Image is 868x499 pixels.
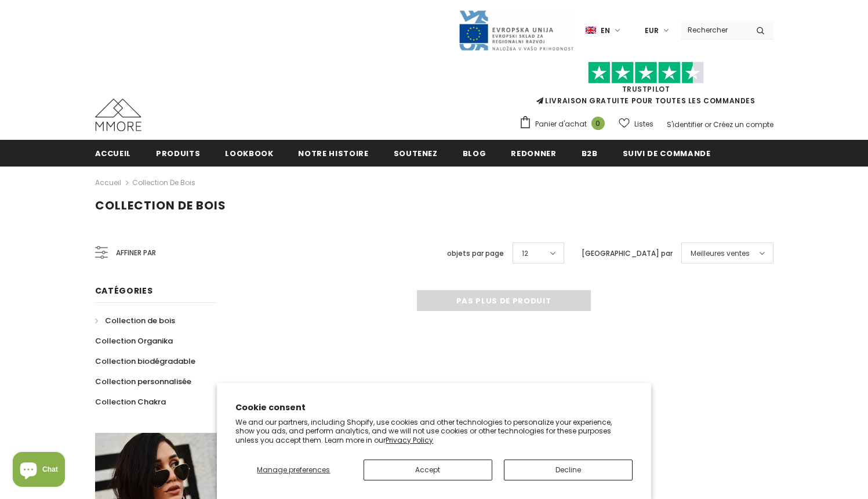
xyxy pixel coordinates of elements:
label: [GEOGRAPHIC_DATA] par [582,248,673,259]
a: Collection de bois [95,310,175,331]
a: Listes [619,114,653,134]
img: Javni Razpis [458,9,574,52]
inbox-online-store-chat: Shopify online store chat [9,452,68,490]
span: 12 [522,248,528,259]
a: Redonner [511,140,556,166]
a: S'identifier [667,120,703,129]
span: Collection de bois [95,197,226,214]
span: Affiner par [116,247,156,259]
span: Accueil [95,148,132,159]
span: Suivi de commande [623,148,711,159]
span: Panier d'achat [535,118,587,130]
span: Redonner [511,148,556,159]
a: Javni Razpis [458,25,574,35]
a: Collection Chakra [95,392,166,412]
span: or [704,120,711,129]
a: Accueil [95,140,132,166]
span: LIVRAISON GRATUITE POUR TOUTES LES COMMANDES [519,67,773,106]
a: Collection de bois [132,178,195,187]
span: Produits [156,148,200,159]
span: Lookbook [225,148,273,159]
span: Collection biodégradable [95,356,195,367]
p: We and our partners, including Shopify, use cookies and other technologies to personalize your ex... [235,418,633,445]
img: Cas MMORE [95,99,141,131]
span: en [601,25,610,37]
span: Notre histoire [298,148,368,159]
a: Privacy Policy [386,435,433,445]
a: Notre histoire [298,140,368,166]
span: Collection personnalisée [95,376,191,387]
span: Collection Organika [95,335,173,346]
span: Meilleures ventes [691,248,750,259]
button: Decline [504,460,633,480]
a: Suivi de commande [623,140,711,166]
a: Produits [156,140,200,166]
span: B2B [582,148,598,159]
span: Manage preferences [257,465,330,475]
a: Accueil [95,176,121,190]
input: Search Site [681,21,747,38]
span: soutenez [394,148,438,159]
a: Collection Organika [95,331,173,351]
span: Blog [463,148,486,159]
a: Lookbook [225,140,273,166]
a: Collection personnalisée [95,371,191,392]
a: TrustPilot [622,84,670,94]
a: Panier d'achat 0 [519,115,611,133]
span: Listes [634,118,653,130]
h2: Cookie consent [235,402,633,414]
span: Catégories [95,285,153,296]
button: Manage preferences [235,460,351,480]
span: 0 [591,117,605,130]
a: Collection biodégradable [95,351,195,371]
span: Collection Chakra [95,396,166,407]
label: objets par page [447,248,504,259]
span: Collection de bois [105,315,175,326]
img: Faites confiance aux étoiles pilotes [588,62,704,84]
a: soutenez [394,140,438,166]
img: i-lang-1.png [586,26,596,35]
a: B2B [582,140,598,166]
a: Créez un compte [713,120,773,129]
span: EUR [645,25,659,37]
button: Accept [364,460,492,480]
a: Blog [463,140,486,166]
